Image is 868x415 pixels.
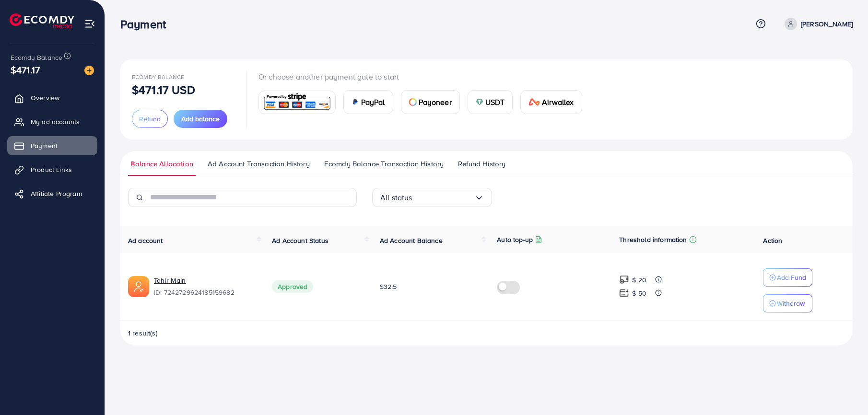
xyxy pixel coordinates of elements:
a: Payment [7,136,97,155]
img: top-up amount [619,288,629,298]
img: card [352,98,359,106]
a: My ad accounts [7,112,97,131]
p: [PERSON_NAME] [801,18,853,30]
p: Auto top-up [497,234,533,245]
img: menu [84,18,95,29]
span: Ecomdy Balance Transaction History [324,159,444,169]
span: USDT [485,96,505,108]
span: Ecomdy Balance [132,73,184,81]
a: Tahir Main [154,276,186,285]
span: Ad Account Transaction History [208,159,310,169]
span: PayPal [361,96,385,108]
p: $ 50 [632,288,646,299]
a: cardAirwallex [520,90,582,114]
img: image [84,66,94,75]
img: card [528,98,540,106]
button: Refund [132,110,168,128]
div: <span class='underline'>Tahir Main</span></br>7242729624185159682 [154,276,257,298]
div: Search for option [372,188,492,207]
span: All status [380,190,412,205]
p: Threshold information [619,234,687,245]
span: ID: 7242729624185159682 [154,288,257,297]
button: Add balance [174,110,227,128]
img: card [409,98,417,106]
a: Overview [7,88,97,107]
span: Payoneer [419,96,452,108]
a: cardUSDT [468,90,513,114]
span: Ad Account Status [272,236,328,245]
span: Balance Allocation [130,159,193,169]
span: Action [763,236,782,245]
a: cardPayoneer [401,90,460,114]
span: 1 result(s) [128,328,158,338]
span: Overview [31,93,59,103]
p: $471.17 USD [132,84,195,95]
img: card [262,92,332,113]
span: Refund [139,114,161,124]
button: Withdraw [763,294,812,312]
p: Or choose another payment gate to start [258,71,590,82]
p: Withdraw [777,298,805,309]
span: Affiliate Program [31,189,82,198]
img: card [476,98,483,106]
span: Ecomdy Balance [11,53,62,62]
button: Add Fund [763,268,812,287]
p: $ 20 [632,274,646,286]
a: Product Links [7,160,97,179]
a: cardPayPal [343,90,393,114]
iframe: Chat [827,372,861,408]
span: Product Links [31,165,72,174]
a: Affiliate Program [7,184,97,203]
h3: Payment [120,17,174,31]
a: [PERSON_NAME] [781,18,853,30]
span: Add balance [181,114,220,124]
span: Refund History [458,159,505,169]
span: My ad accounts [31,117,80,127]
img: top-up amount [619,275,629,285]
img: logo [10,13,74,28]
span: Approved [272,280,313,293]
span: $471.17 [11,63,40,77]
p: Add Fund [777,272,806,283]
input: Search for option [412,190,474,205]
span: Ad Account Balance [380,236,443,245]
span: Payment [31,141,58,150]
span: Ad account [128,236,163,245]
span: Airwallex [542,96,574,108]
img: ic-ads-acc.e4c84228.svg [128,276,149,297]
span: $32.5 [380,282,397,291]
a: card [258,91,336,114]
